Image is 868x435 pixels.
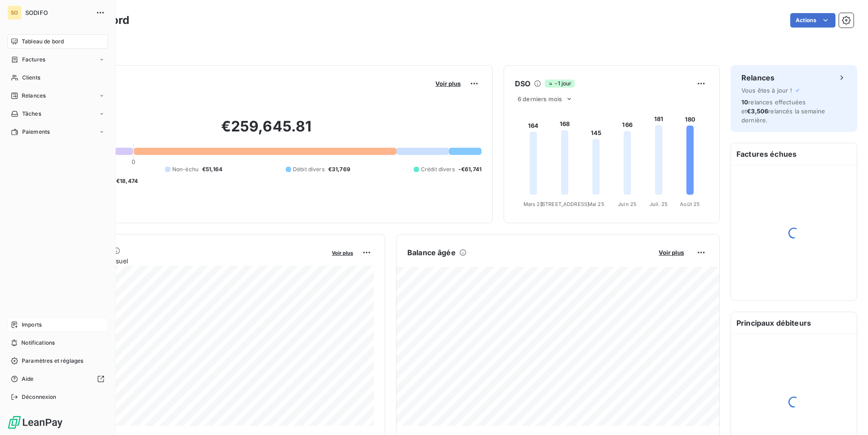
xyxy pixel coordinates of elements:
span: 10 [741,98,748,106]
h2: €259,645.81 [51,117,481,145]
span: -€61,741 [458,165,481,173]
tspan: [STREET_ADDRESS] [540,201,589,207]
button: Actions [790,13,835,28]
span: Vous êtes à jour ! [741,87,792,94]
span: Paramètres et réglages [22,357,83,365]
h6: Balance âgée [407,247,456,258]
span: Chiffre d'affaires mensuel [51,256,325,266]
span: €31,769 [328,165,350,173]
span: Voir plus [332,250,353,256]
tspan: Mars 25 [524,201,543,207]
tspan: Mai 25 [588,201,604,207]
a: Paiements [7,125,108,139]
span: Factures [22,56,45,64]
span: Débit divers [293,165,325,173]
span: €3,506 [747,108,768,115]
button: Voir plus [433,80,463,88]
span: 0 [132,158,135,165]
span: Relances [22,92,46,100]
span: -1 jour [545,80,574,88]
span: Imports [22,321,42,329]
a: Clients [7,70,108,85]
span: Voir plus [659,249,684,256]
span: Voir plus [435,80,461,87]
h6: DSO [515,78,530,89]
a: Imports [7,318,108,332]
a: Paramètres et réglages [7,354,108,368]
span: Non-échu [172,165,198,173]
div: SO [7,5,22,20]
tspan: Juil. 25 [650,201,668,207]
a: Tâches [7,107,108,121]
h6: Relances [741,72,774,83]
a: Tableau de bord [7,34,108,49]
span: Crédit divers [421,165,455,173]
a: Aide [7,372,108,386]
img: Logo LeanPay [7,415,63,430]
tspan: Juin 25 [618,201,637,207]
span: 6 derniers mois [518,95,562,103]
span: relances effectuées et relancés la semaine dernière. [741,98,825,124]
span: Paiements [22,128,50,136]
span: -€18,474 [113,177,138,185]
span: Aide [22,375,34,383]
span: SODIFO [25,9,90,16]
h6: Principaux débiteurs [731,312,857,334]
span: Tableau de bord [22,37,64,46]
span: Notifications [21,339,55,347]
span: Clients [22,74,40,82]
span: Tâches [22,110,41,118]
span: Déconnexion [22,393,57,401]
a: Relances [7,89,108,103]
a: Factures [7,52,108,67]
h6: Factures échues [731,143,857,165]
span: €51,164 [202,165,222,173]
tspan: Août 25 [680,201,700,207]
button: Voir plus [656,248,687,257]
button: Voir plus [329,248,356,257]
